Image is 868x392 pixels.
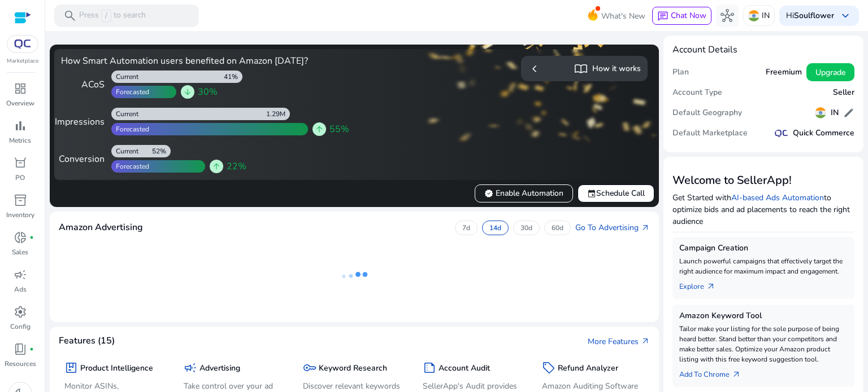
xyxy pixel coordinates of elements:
[266,109,290,118] div: 1.29M
[671,10,706,21] span: Chat Now
[793,129,854,138] h5: Quick Commerce
[831,108,839,118] h5: IN
[111,125,149,134] div: Forecasted
[184,361,197,375] span: campaign
[732,370,741,379] span: arrow_outward
[14,82,27,95] span: dashboard
[14,284,27,294] p: Ads
[679,364,750,380] a: Add To Chrome
[592,64,641,74] h5: How it works
[6,210,34,220] p: Inventory
[319,364,387,373] h5: Keyword Research
[748,10,759,21] img: in.svg
[731,192,824,203] a: AI-based Ads Automation
[152,147,171,156] div: 52%
[641,337,650,346] span: arrow_outward
[212,162,221,171] span: arrow_upward
[657,11,669,22] span: chat
[439,364,490,373] h5: Account Audit
[15,173,25,183] p: PO
[839,9,852,23] span: keyboard_arrow_down
[815,67,845,78] span: Upgrade
[198,85,218,99] span: 30%
[59,336,115,346] h4: Features (15)
[303,361,316,375] span: key
[775,130,788,137] img: QC-logo.svg
[574,62,588,76] span: import_contacts
[183,87,192,96] span: arrow_downward
[12,39,33,49] img: QC-logo.svg
[14,156,27,170] span: orders
[79,10,146,22] p: Press to search
[80,364,153,373] h5: Product Intelligence
[672,45,737,55] h4: Account Details
[766,68,802,77] h5: Freemium
[672,192,854,227] p: Get Started with to optimize bids and ad placements to reach the right audience
[14,305,27,319] span: settings
[5,359,36,369] p: Resources
[14,119,27,133] span: bar_chart
[672,129,748,138] h5: Default Marketplace
[679,311,848,321] h5: Amazon Keyword Tool
[111,72,138,81] div: Current
[423,361,436,375] span: summarize
[672,108,742,118] h5: Default Geography
[29,235,34,240] span: fiber_manual_record
[587,187,645,199] span: Schedule Call
[61,152,105,166] div: Conversion
[14,268,27,281] span: campaign
[111,147,138,156] div: Current
[762,6,770,25] p: IN
[679,244,848,253] h5: Campaign Creation
[833,88,854,98] h5: Seller
[29,347,34,351] span: fiber_manual_record
[10,321,31,332] p: Config
[672,88,722,98] h5: Account Type
[601,6,645,26] span: What's New
[542,361,555,375] span: sell
[59,222,143,233] h4: Amazon Advertising
[111,162,149,171] div: Forecasted
[14,193,27,207] span: inventory_2
[111,109,138,118] div: Current
[61,115,105,129] div: Impressions
[558,364,618,373] h5: Refund Analyzer
[6,98,34,108] p: Overview
[786,12,834,20] p: Hi
[679,276,724,292] a: Explore
[61,78,105,91] div: ACoS
[101,10,111,22] span: /
[7,57,38,65] p: Marketplace
[587,189,596,198] span: event
[588,336,650,347] a: More Features
[672,68,689,77] h5: Plan
[224,72,242,81] div: 41%
[815,107,826,118] img: in.svg
[706,282,715,291] span: arrow_outward
[12,247,28,257] p: Sales
[111,87,149,96] div: Forecasted
[9,135,31,146] p: Metrics
[641,223,650,232] span: arrow_outward
[61,56,350,67] h4: How Smart Automation users benefited on Amazon [DATE]?
[63,9,77,23] span: search
[14,231,27,244] span: donut_small
[679,256,848,276] p: Launch powerful campaigns that effectively target the right audience for maximum impact and engag...
[843,107,854,118] span: edit
[679,324,848,364] p: Tailor make your listing for the sole purpose of being heard better. Stand better than your compe...
[64,361,78,375] span: package
[794,10,834,21] b: Soulflower
[672,174,854,187] h3: Welcome to SellerApp!
[575,222,650,234] a: Go To Advertising
[199,364,240,373] h5: Advertising
[227,160,246,173] span: 22%
[721,9,734,23] span: hub
[14,342,27,356] span: book_4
